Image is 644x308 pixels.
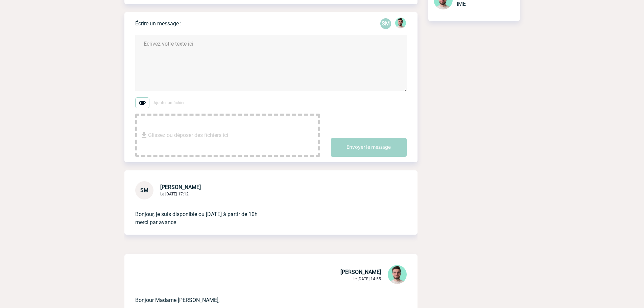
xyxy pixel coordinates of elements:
p: SM [380,18,391,29]
span: [PERSON_NAME] [160,184,201,190]
span: Glissez ou déposer des fichiers ici [148,118,228,152]
p: Écrire un message : [135,20,182,27]
span: Le [DATE] 14:55 [353,277,381,281]
div: Sylvia MARCET [380,18,391,29]
span: [PERSON_NAME] [340,269,381,275]
span: IME [457,1,466,7]
div: Benjamin ROLAND [395,18,406,30]
img: 121547-2.png [388,265,407,284]
img: 121547-2.png [395,18,406,28]
button: Envoyer le message [331,138,407,157]
span: Le [DATE] 17:12 [160,192,189,196]
img: file_download.svg [140,131,148,139]
span: Ajouter un fichier [153,100,185,105]
span: SM [140,187,148,193]
p: Bonjour, je suis disponible ou [DATE] à partir de 10h merci par avance [135,199,388,227]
